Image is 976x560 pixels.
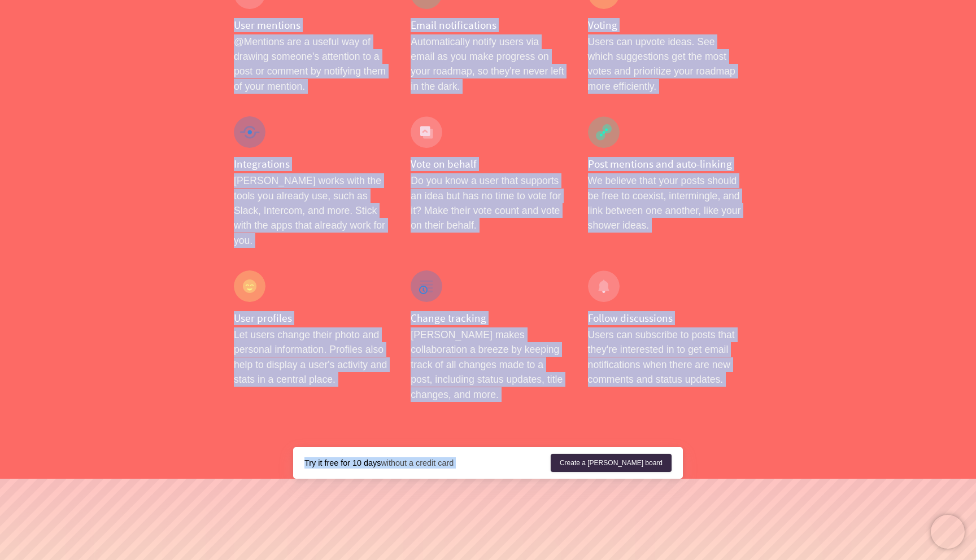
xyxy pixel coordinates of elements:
h4: Post mentions and auto-linking [588,157,742,171]
p: [PERSON_NAME] makes collaboration a breeze by keeping track of all changes made to a post, includ... [411,327,565,402]
strong: Try it free for 10 days [304,458,381,467]
h4: Integrations [234,157,388,171]
p: We believe that your posts should be free to coexist, intermingle, and link between one another, ... [588,173,742,233]
h4: Follow discussions [588,311,742,325]
p: @Mentions are a useful way of drawing someone's attention to a post or comment by notifying them ... [234,34,388,94]
p: Users can subscribe to posts that they're interested in to get email notifications when there are... [588,327,742,387]
h4: Change tracking [411,311,565,325]
p: Let users change their photo and personal information. Profiles also help to display a user's act... [234,327,388,387]
p: Users can upvote ideas. See which suggestions get the most votes and prioritize your roadmap more... [588,34,742,94]
iframe: Chatra live chat [931,515,965,549]
h4: Voting [588,18,742,32]
p: Do you know a user that supports an idea but has no time to vote for it? Make their vote count an... [411,173,565,233]
p: Automatically notify users via email as you make progress on your roadmap, so they're never left ... [411,34,565,94]
a: Create a [PERSON_NAME] board [551,454,672,472]
h4: User profiles [234,311,388,325]
p: [PERSON_NAME] works with the tools you already use, such as Slack, Intercom, and more. Stick with... [234,173,388,248]
div: without a credit card [304,457,551,469]
h4: User mentions [234,18,388,32]
h4: Vote on behalf [411,157,565,171]
h4: Email notifications [411,18,565,32]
